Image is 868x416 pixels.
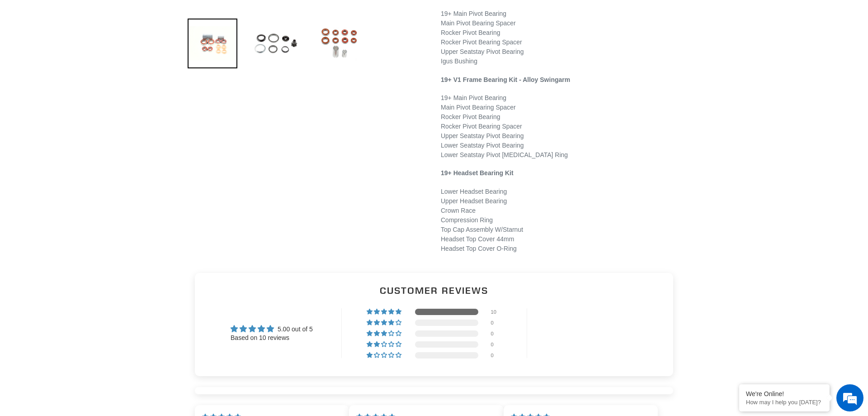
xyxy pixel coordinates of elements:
[441,76,570,83] strong: 19+ V1 Frame Bearing Kit - Alloy Swingarm
[441,187,680,253] p: Lower Headset Bearing Upper Headset Bearing Crown Race Compression Ring Top Cap Assembly W/Starnu...
[491,309,502,315] div: 10
[367,309,403,315] div: 100% (10) reviews with 5 star rating
[441,142,568,158] span: Lower Seatstay Pivot Bearing Lower Seatstay Pivot [MEDICAL_DATA] Ring
[231,334,313,343] div: Based on 10 reviews
[231,324,313,334] div: Average rating is 5.00 stars
[188,19,237,68] img: Load image into Gallery viewer, Guerrilla Gravity Bearing Kits
[441,9,680,66] p: 19+ Main Pivot Bearing Main Pivot Bearing Spacer Rocker Pivot Bearing Rocker Pivot Bearing Spacer...
[278,325,313,333] span: 5.00 out of 5
[202,284,666,297] h2: Customer Reviews
[746,390,823,397] div: We're Online!
[746,399,823,406] p: How may I help you today?
[441,169,514,177] strong: 19+ Headset Bearing Kit
[314,19,364,68] img: Load image into Gallery viewer, Guerrilla Gravity Bearing Kits
[441,93,680,160] p: 19+ Main Pivot Bearing Main Pivot Bearing Spacer Rocker Pivot Bearing Rocker Pivot Bearing Spacer...
[251,19,301,68] img: Load image into Gallery viewer, Guerrilla Gravity Bearing Kits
